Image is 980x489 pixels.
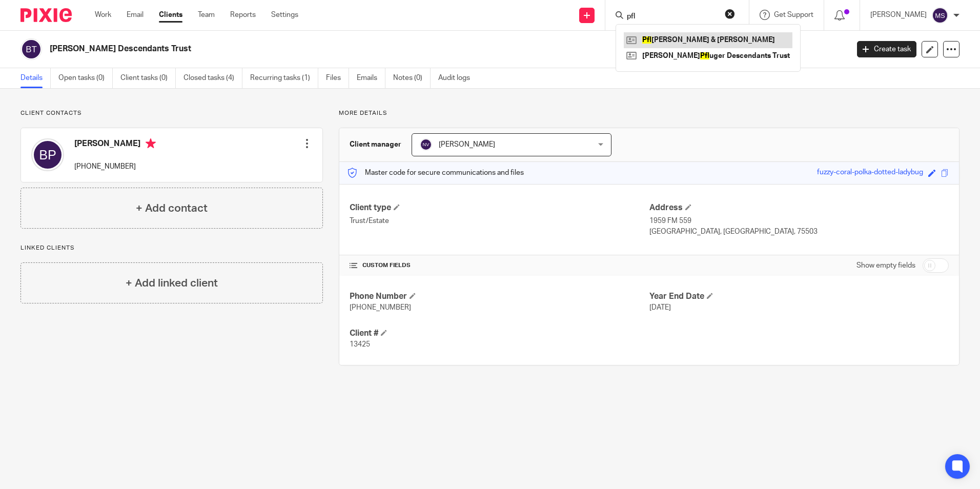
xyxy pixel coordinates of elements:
[420,138,432,151] img: svg%3E
[339,109,959,117] p: More details
[856,260,915,271] label: Show empty fields
[649,202,949,213] h4: Address
[626,12,718,22] input: Search
[21,68,51,88] a: Details
[271,10,298,20] a: Settings
[350,139,401,150] h3: Client manager
[146,138,156,149] i: Primary
[649,227,949,237] p: [GEOGRAPHIC_DATA], [GEOGRAPHIC_DATA], 75503
[932,7,948,24] img: svg%3E
[350,261,649,270] h4: CUSTOM FIELDS
[21,244,323,252] p: Linked clients
[350,216,649,226] p: Trust/Estate
[350,291,649,302] h4: Phone Number
[357,68,385,88] a: Emails
[347,168,524,178] p: Master code for secure communications and files
[21,38,42,60] img: svg%3E
[774,11,813,18] span: Get Support
[21,109,323,117] p: Client contacts
[21,8,72,22] img: Pixie
[438,68,478,88] a: Audit logs
[31,138,64,171] img: svg%3E
[439,141,495,148] span: [PERSON_NAME]
[58,68,113,88] a: Open tasks (0)
[159,10,182,20] a: Clients
[230,10,256,20] a: Reports
[74,138,156,151] h4: [PERSON_NAME]
[857,41,916,57] a: Create task
[649,291,949,302] h4: Year End Date
[817,167,923,179] div: fuzzy-coral-polka-dotted-ladybug
[120,68,176,88] a: Client tasks (0)
[127,10,144,20] a: Email
[649,304,671,311] span: [DATE]
[183,68,242,88] a: Closed tasks (4)
[350,328,649,339] h4: Client #
[350,341,370,348] span: 13425
[136,200,208,216] h4: + Add contact
[350,304,411,311] span: [PHONE_NUMBER]
[393,68,431,88] a: Notes (0)
[725,9,735,19] button: Clear
[198,10,215,20] a: Team
[126,275,218,291] h4: + Add linked client
[870,10,927,20] p: [PERSON_NAME]
[95,10,111,20] a: Work
[50,44,683,54] h2: [PERSON_NAME] Descendants Trust
[250,68,318,88] a: Recurring tasks (1)
[350,202,649,213] h4: Client type
[74,161,156,172] p: [PHONE_NUMBER]
[326,68,349,88] a: Files
[649,216,949,226] p: 1959 FM 559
